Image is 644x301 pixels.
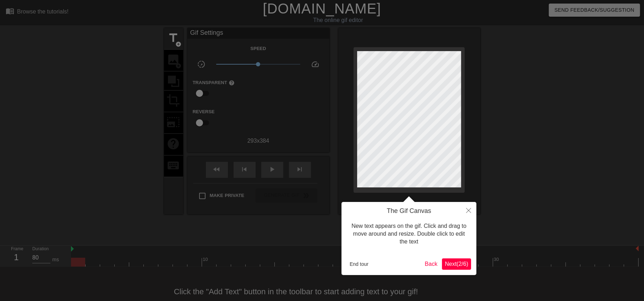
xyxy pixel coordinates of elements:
[347,207,471,215] h4: The Gif Canvas
[445,261,468,267] span: Next ( 2 / 6 )
[422,258,441,270] button: Back
[442,258,471,270] button: Next
[347,259,371,269] button: End tour
[347,215,471,253] div: New text appears on the gif. Click and drag to move around and resize. Double click to edit the text
[461,202,476,218] button: Close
